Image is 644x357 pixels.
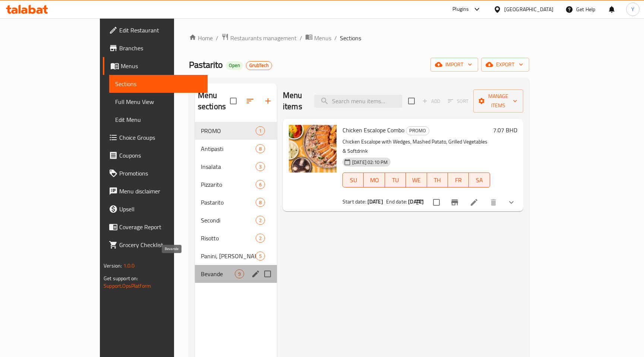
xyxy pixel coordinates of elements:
[109,111,208,129] a: Edit Menu
[430,175,445,186] span: TH
[119,205,202,214] span: Upsell
[119,187,202,196] span: Menu disclaimer
[195,176,277,193] div: Pizzarito6
[342,137,490,156] p: Chicken Escalope with Wedges, Mashed Patato, Grilled Vegetables & Softdrink
[472,175,487,186] span: SA
[406,126,429,135] span: PROMO
[334,34,337,42] li: /
[448,173,469,187] button: FR
[256,217,265,224] span: 2
[109,75,208,93] a: Sections
[201,198,256,207] span: Pastarito
[104,274,138,283] span: Get support on:
[201,252,256,260] div: Panini, Burgers & Sliders
[340,34,361,42] span: Sections
[411,193,429,211] button: sort-choices
[256,181,265,188] span: 6
[241,92,259,110] span: Sort sections
[201,144,256,153] span: Antipasti
[342,173,364,187] button: SU
[103,39,208,57] a: Branches
[115,97,202,106] span: Full Menu View
[103,21,208,39] a: Edit Restaurant
[404,93,419,109] span: Select section
[406,126,429,135] div: PROMO
[314,95,402,108] input: search
[479,92,517,110] span: Manage items
[216,34,218,42] li: /
[256,163,265,170] span: 3
[103,146,208,164] a: Coupons
[103,236,208,254] a: Grocery Checklist
[419,95,443,107] span: Add item
[504,5,553,13] div: [GEOGRAPHIC_DATA]
[452,5,469,14] div: Plugins
[119,222,202,231] span: Coverage Report
[386,197,407,206] span: End date:
[256,199,265,206] span: 8
[104,281,151,291] a: Support.OpsPlatform
[367,175,382,186] span: MO
[119,240,202,249] span: Grocery Checklist
[342,197,366,206] span: Start date:
[103,200,208,218] a: Upsell
[226,61,243,70] div: Open
[451,175,466,186] span: FR
[201,269,235,278] span: Bevande
[201,180,256,189] span: Pizzarito
[256,253,265,260] span: 5
[250,268,261,279] button: edit
[388,175,403,186] span: TU
[493,125,517,135] h6: 7.07 BHD
[195,140,277,158] div: Antipasti8
[121,61,202,70] span: Menus
[256,198,265,207] div: items
[256,144,265,153] div: items
[201,126,256,135] span: PROMO
[195,265,277,283] div: Bevande9edit
[246,62,272,69] span: GrubTech
[256,235,265,242] span: 2
[406,173,427,187] button: WE
[123,261,135,271] span: 1.0.0
[256,162,265,171] div: items
[235,271,244,278] span: 9
[481,58,529,72] button: export
[409,175,424,186] span: WE
[314,34,331,42] span: Menus
[189,56,223,73] span: Pastarito
[256,216,265,225] div: items
[109,93,208,111] a: Full Menu View
[364,173,385,187] button: MO
[103,182,208,200] a: Menu disclaimer
[235,269,244,278] div: items
[305,33,331,43] a: Menus
[201,162,256,171] span: Insalata
[195,119,277,286] nav: Menu sections
[385,173,406,187] button: TU
[189,33,529,43] nav: breadcrumb
[195,122,277,140] div: PROMO1
[195,193,277,211] div: Pastarito8
[119,133,202,142] span: Choice Groups
[289,125,337,173] img: Chicken Escalope Combo
[198,90,230,112] h2: Menu sections
[104,261,122,271] span: Version:
[256,180,265,189] div: items
[201,216,256,225] span: Secondi
[256,127,265,135] span: 1
[427,173,448,187] button: TH
[115,79,202,88] span: Sections
[349,159,391,166] span: [DATE] 02:10 PM
[230,34,297,42] span: Restaurants management
[300,34,302,42] li: /
[103,129,208,146] a: Choice Groups
[429,195,444,210] span: Select to update
[115,115,202,124] span: Edit Menu
[484,193,502,211] button: delete
[195,229,277,247] div: Risotto2
[469,173,490,187] button: SA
